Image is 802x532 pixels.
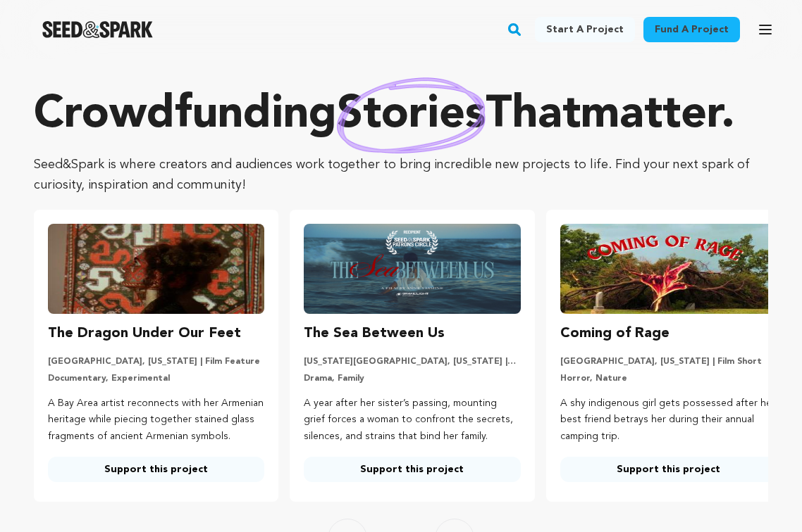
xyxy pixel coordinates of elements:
[48,322,241,345] h3: The Dragon Under Our Feet
[643,17,740,42] a: Fund a project
[34,155,768,196] p: Seed&Spark is where creators and audiences work together to bring incredible new projects to life...
[535,17,635,42] a: Start a project
[304,224,520,314] img: The Sea Between Us image
[42,21,153,38] a: Seed&Spark Homepage
[48,356,264,367] p: [GEOGRAPHIC_DATA], [US_STATE] | Film Feature
[304,356,520,367] p: [US_STATE][GEOGRAPHIC_DATA], [US_STATE] | Film Short
[48,457,264,482] a: Support this project
[48,373,264,384] p: Documentary, Experimental
[560,395,777,445] p: A shy indigenous girl gets possessed after her best friend betrays her during their annual campin...
[337,77,486,154] img: hand sketched image
[304,457,520,482] a: Support this project
[560,356,777,367] p: [GEOGRAPHIC_DATA], [US_STATE] | Film Short
[560,224,777,314] img: Coming of Rage image
[34,87,768,144] p: Crowdfunding that .
[560,322,670,345] h3: Coming of Rage
[560,457,777,482] a: Support this project
[48,395,264,445] p: A Bay Area artist reconnects with her Armenian heritage while piecing together stained glass frag...
[560,373,777,384] p: Horror, Nature
[581,93,721,138] span: matter
[48,224,264,314] img: The Dragon Under Our Feet image
[42,21,153,38] img: Seed&Spark Logo Dark Mode
[304,395,520,445] p: A year after her sister’s passing, mounting grief forces a woman to confront the secrets, silence...
[304,322,445,345] h3: The Sea Between Us
[304,373,520,384] p: Drama, Family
